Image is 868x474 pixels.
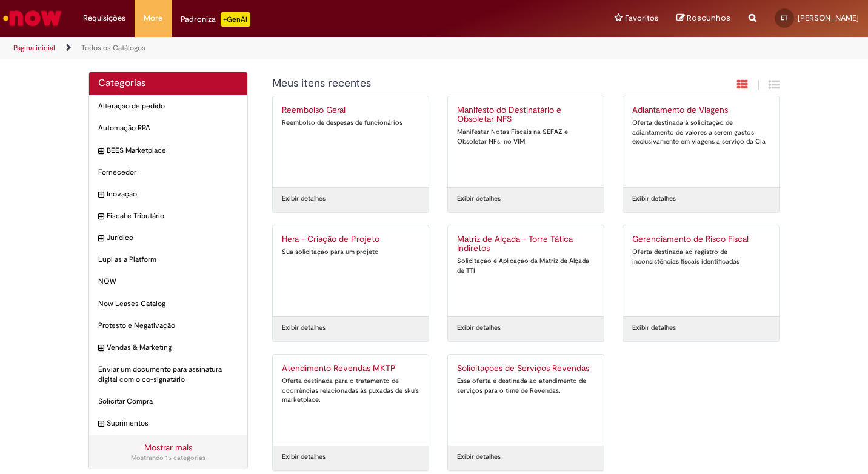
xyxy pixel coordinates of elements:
[89,270,247,293] div: NOW
[89,358,247,391] div: Enviar um documento para assinatura digital com o co-signatário
[632,323,676,333] a: Exibir detalhes
[769,79,780,90] i: Exibição de grade
[282,247,419,257] div: Sua solicitação para um projeto
[107,233,238,243] span: Jurídico
[457,235,595,254] h2: Matriz de Alçada - Torre Tática Indiretos
[98,101,238,112] span: Alteração de pedido
[89,161,247,184] div: Fornecedor
[687,12,730,24] span: Rascunhos
[144,442,192,453] a: Mostrar mais
[98,418,104,430] i: expandir categoria Suprimentos
[282,376,419,405] div: Oferta destinada para o tratamento de ocorrências relacionadas às puxadas de sku's marketplace.
[273,96,429,187] a: Reembolso Geral Reembolso de despesas de funcionários
[98,211,104,223] i: expandir categoria Fiscal e Tributário
[632,194,676,204] a: Exibir detalhes
[282,235,419,244] h2: Hera - Criação de Projeto
[798,13,859,23] span: [PERSON_NAME]
[98,189,104,201] i: expandir categoria Inovação
[457,452,501,462] a: Exibir detalhes
[98,276,238,287] span: NOW
[98,299,238,309] span: Now Leases Catalog
[221,12,250,27] p: +GenAi
[737,79,748,90] i: Exibição em cartão
[272,78,649,90] h1: {"description":"","title":"Meus itens recentes"} Categoria
[83,12,125,24] span: Requisições
[89,315,247,337] div: Protesto e Negativação
[98,321,238,331] span: Protesto e Negativação
[98,396,238,407] span: Solicitar Compra
[89,227,247,249] div: expandir categoria Jurídico Jurídico
[98,342,104,355] i: expandir categoria Vendas & Marketing
[13,43,55,53] a: Página inicial
[273,355,429,446] a: Atendimento Revendas MKTP Oferta destinada para o tratamento de ocorrências relacionadas às puxad...
[89,293,247,315] div: Now Leases Catalog
[457,323,501,333] a: Exibir detalhes
[282,194,326,204] a: Exibir detalhes
[448,355,604,446] a: Solicitações de Serviços Revendas Essa oferta é destinada ao atendimento de serviços para o time ...
[89,95,247,118] div: Alteração de pedido
[632,247,770,266] div: Oferta destinada ao registro de inconsistências fiscais identificadas
[781,14,788,22] span: ET
[89,249,247,271] div: Lupi as a Platform
[282,452,326,462] a: Exibir detalhes
[457,127,595,146] div: Manifestar Notas Fiscais na SEFAZ e Obsoletar NFs. no VIM
[448,225,604,316] a: Matriz de Alçada - Torre Tática Indiretos Solicitação e Aplicação da Matriz de Alçada de TTI
[623,96,779,187] a: Adiantamento de Viagens Oferta destinada à solicitação de adiantamento de valores a serem gastos ...
[181,12,250,27] div: Padroniza
[98,78,238,89] h2: Categorias
[89,336,247,359] div: expandir categoria Vendas & Marketing Vendas & Marketing
[632,105,770,115] h2: Adiantamento de Viagens
[623,225,779,316] a: Gerenciamento de Risco Fiscal Oferta destinada ao registro de inconsistências fiscais identificadas
[89,139,247,162] div: expandir categoria BEES Marketplace BEES Marketplace
[107,211,238,221] span: Fiscal e Tributário
[273,225,429,316] a: Hera - Criação de Projeto Sua solicitação para um projeto
[98,123,238,133] span: Automação RPA
[107,189,238,199] span: Inovação
[625,12,658,24] span: Favoritos
[448,96,604,187] a: Manifesto do Destinatário e Obsoletar NFS Manifestar Notas Fiscais na SEFAZ e Obsoletar NFs. no VIM
[89,95,247,435] ul: Categorias
[676,13,730,24] a: Rascunhos
[98,364,238,385] span: Enviar um documento para assinatura digital com o co-signatário
[282,364,419,373] h2: Atendimento Revendas MKTP
[89,205,247,227] div: expandir categoria Fiscal e Tributário Fiscal e Tributário
[457,376,595,395] div: Essa oferta é destinada ao atendimento de serviços para o time de Revendas.
[98,145,104,158] i: expandir categoria BEES Marketplace
[757,78,760,92] span: |
[282,118,419,128] div: Reembolso de despesas de funcionários
[89,183,247,205] div: expandir categoria Inovação Inovação
[89,117,247,139] div: Automação RPA
[457,256,595,275] div: Solicitação e Aplicação da Matriz de Alçada de TTI
[144,12,162,24] span: More
[632,118,770,147] div: Oferta destinada à solicitação de adiantamento de valores a serem gastos exclusivamente em viagen...
[98,255,238,265] span: Lupi as a Platform
[107,145,238,156] span: BEES Marketplace
[98,453,238,463] div: Mostrando 15 categorias
[457,105,595,125] h2: Manifesto do Destinatário e Obsoletar NFS
[81,43,145,53] a: Todos os Catálogos
[107,342,238,353] span: Vendas & Marketing
[457,364,595,373] h2: Solicitações de Serviços Revendas
[1,6,64,30] img: ServiceNow
[107,418,238,429] span: Suprimentos
[9,37,570,59] ul: Trilhas de página
[89,412,247,435] div: expandir categoria Suprimentos Suprimentos
[632,235,770,244] h2: Gerenciamento de Risco Fiscal
[282,105,419,115] h2: Reembolso Geral
[282,323,326,333] a: Exibir detalhes
[98,233,104,245] i: expandir categoria Jurídico
[89,390,247,413] div: Solicitar Compra
[457,194,501,204] a: Exibir detalhes
[98,167,238,178] span: Fornecedor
